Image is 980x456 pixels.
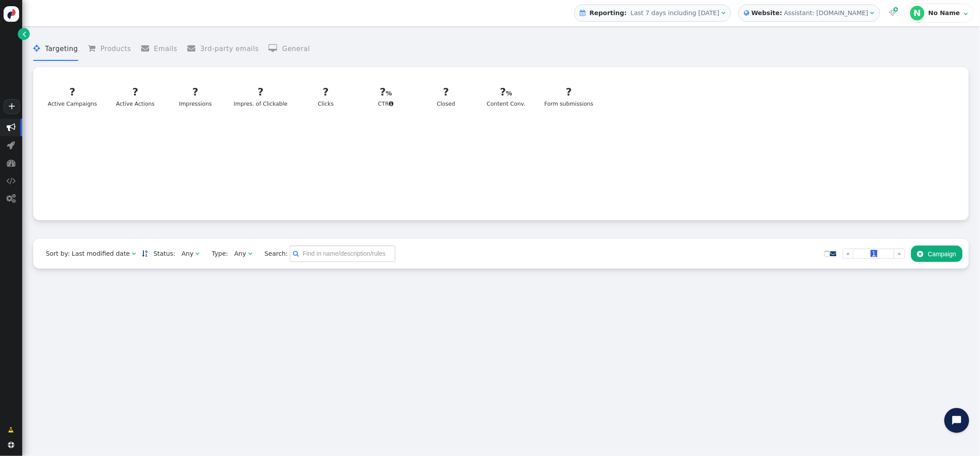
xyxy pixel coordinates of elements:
[147,249,175,258] span: Status:
[721,10,725,16] span: 
[830,250,837,257] span: 
[290,246,395,262] input: Find in name/description/rules
[234,249,246,258] div: Any
[419,79,473,114] a: ?Closed
[141,44,154,52] span: 
[114,84,158,108] div: Active Actions
[234,84,288,100] div: ?
[894,249,905,259] a: »
[964,11,968,17] span: 
[539,79,599,114] a: ?Form submissions
[580,10,586,16] span: 
[7,194,16,203] span: 
[234,84,288,108] div: Impres. of Clickable
[870,10,874,16] span: 
[7,159,16,167] span: 
[917,250,924,258] span: 
[894,6,898,13] span: 
[304,84,348,108] div: Clicks
[33,37,78,61] li: Targeting
[484,84,528,108] div: Content Conv.
[744,8,750,18] span: 
[7,123,16,132] span: 
[364,84,408,100] div: ?
[114,84,158,100] div: ?
[48,84,97,108] div: Active Campaigns
[750,8,784,18] b: Website:
[304,84,348,100] div: ?
[33,44,45,52] span: 
[182,249,194,258] div: Any
[248,250,252,257] span: 
[195,250,199,257] span: 
[46,249,130,258] div: Sort by: Last modified date
[389,101,394,107] span: 
[18,28,30,40] a: 
[187,37,259,61] li: 3rd-party emails
[871,250,877,257] span: 1
[108,79,162,114] a: ?Active Actions
[205,249,228,258] span: Type:
[174,84,217,100] div: ?
[88,44,100,52] span: 
[359,79,413,114] a: ?CTR
[48,84,97,100] div: ?
[888,8,898,18] a:  
[187,44,200,52] span: 
[424,84,468,100] div: ?
[7,176,16,185] span: 
[174,84,217,108] div: Impressions
[7,141,16,150] span: 
[132,250,136,257] span: 
[141,37,178,61] li: Emails
[364,84,408,108] div: CTR
[631,9,719,16] span: Last 7 days including [DATE]
[293,249,299,258] span: 
[424,84,468,108] div: Closed
[142,250,147,257] a: 
[88,37,131,61] li: Products
[298,79,353,114] a: ?Clicks
[8,442,14,448] span: 
[4,6,19,22] img: logo-icon.svg
[910,6,925,20] div: N
[258,250,288,257] span: Search:
[929,9,962,17] div: No Name
[479,79,533,114] a: ?Content Conv.
[545,84,593,100] div: ?
[269,37,310,61] li: General
[843,249,854,259] a: «
[23,29,27,39] span: 
[545,84,593,108] div: Form submissions
[830,250,837,257] a: 
[2,422,20,438] a: 
[228,79,293,114] a: ?Impres. of Clickable
[889,10,897,16] span: 
[168,79,223,114] a: ?Impressions
[784,8,869,18] div: Assistant: [DOMAIN_NAME]
[484,84,528,100] div: ?
[4,99,20,114] a: +
[911,246,963,262] button: Campaign
[8,425,14,435] span: 
[42,79,103,114] a: ?Active Campaigns
[142,250,147,257] span: Sorted in descending order
[269,44,282,52] span: 
[588,9,628,16] b: Reporting:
